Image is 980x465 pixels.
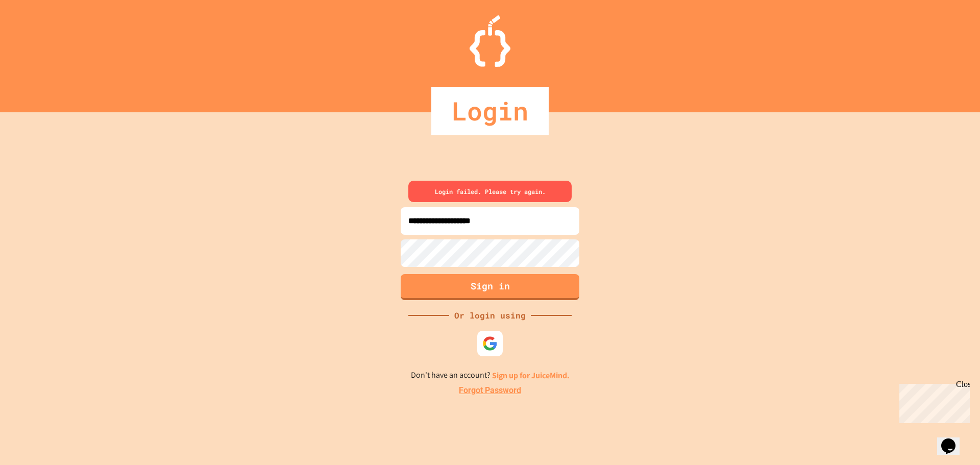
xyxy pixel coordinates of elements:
[408,181,572,202] div: Login failed. Please try again.
[431,87,549,135] div: Login
[401,274,579,300] button: Sign in
[492,370,570,381] a: Sign up for JuiceMind.
[459,384,521,397] a: Forgot Password
[4,4,70,65] div: Chat with us now!Close
[449,309,531,322] div: Or login using
[411,369,570,382] p: Don't have an account?
[470,15,510,67] img: Logo.svg
[482,336,498,351] img: google-icon.svg
[937,424,970,455] iframe: chat widget
[895,380,970,423] iframe: chat widget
